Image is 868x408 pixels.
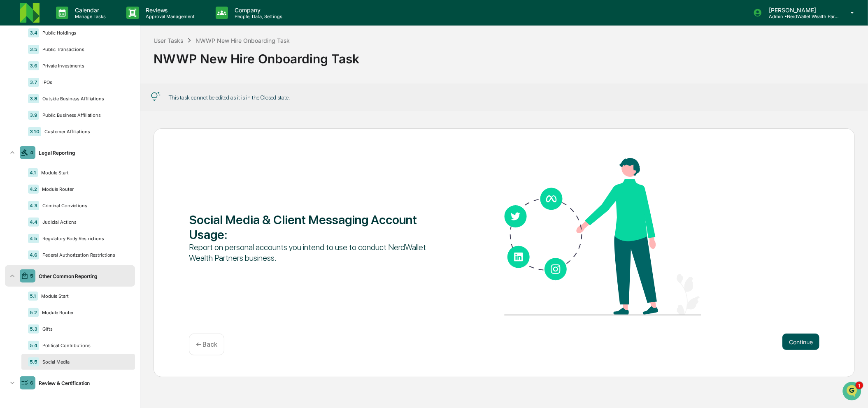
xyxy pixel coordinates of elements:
[28,234,39,243] div: 4.5
[28,250,39,260] div: 4.6
[39,343,128,348] div: Political Contributions
[73,112,90,119] span: [DATE]
[38,170,128,176] div: Module Start
[37,72,113,78] div: We're available if you need us!
[56,143,105,158] a: 🗄️Attestations
[20,3,40,23] img: logo
[28,201,39,210] div: 4.3
[16,113,23,119] img: 1746055101610-c473b297-6a78-478c-a979-82029cc54cd1
[28,78,39,87] div: 3.7
[30,150,33,155] div: 4
[35,273,132,279] div: Other Common Reporting
[28,292,38,301] div: 5.1
[28,127,41,136] div: 3.10
[39,186,128,192] div: Module Router
[39,236,128,241] div: Regulatory Body Restrictions
[8,163,15,169] div: 🔎
[28,341,39,350] div: 5.4
[8,104,21,118] img: Jack Rasmussen
[128,90,150,100] button: See all
[16,146,53,155] span: Preclearance
[68,112,71,119] span: •
[5,143,56,158] a: 🖐️Preclearance
[26,112,67,119] span: [PERSON_NAME]
[30,273,33,279] div: 5
[151,92,161,102] img: Tip
[28,185,39,194] div: 4.2
[35,150,132,156] div: Legal Reporting
[8,63,23,78] img: 1746055101610-c473b297-6a78-478c-a979-82029cc54cd1
[28,168,38,177] div: 4.1
[154,37,183,44] div: User Tasks
[39,112,128,118] div: Public Business Affiliations
[68,7,110,14] p: Calendar
[39,359,128,365] div: Social Media
[8,92,55,98] div: Past conversations
[28,111,39,120] div: 3.9
[68,14,110,19] p: Manage Tasks
[39,326,128,332] div: Gifts
[58,182,100,188] a: Powered byPylon
[28,28,39,37] div: 3.4
[28,357,39,366] div: 5.5
[37,63,135,72] div: Start new chat
[782,334,819,350] button: Continue
[82,182,100,188] span: Pylon
[154,45,855,66] div: NWWP New Hire Onboarding Task
[189,242,441,263] div: Report on personal accounts you intend to use to conduct NerdWallet Wealth Partners business.
[196,341,217,348] p: ← Back
[28,308,39,317] div: 5.2
[39,219,128,225] div: Judicial Actions
[28,45,39,54] div: 3.5
[39,252,128,258] div: Federal Authorization Restrictions
[28,325,39,334] div: 5.3
[762,7,839,14] p: [PERSON_NAME]
[228,7,286,14] p: Company
[8,147,15,154] div: 🖐️
[30,380,33,386] div: 6
[17,63,32,78] img: 8933085812038_c878075ebb4cc5468115_72.jpg
[16,162,52,170] span: Data Lookup
[228,14,286,19] p: People, Data, Settings
[169,94,290,101] div: This task cannot be edited as it is in the Closed state.
[39,310,128,315] div: Module Router
[28,61,39,70] div: 3.6
[842,381,864,403] iframe: Open customer support
[28,218,39,227] div: 4.4
[38,293,128,299] div: Module Start
[39,203,128,209] div: Criminal Convictions
[189,212,441,242] div: Social Media & Client Messaging Account Usage :
[39,46,128,52] div: Public Transactions
[28,94,39,103] div: 3.8
[762,14,839,19] p: Admin • NerdWallet Wealth Partners
[504,158,701,315] img: Social Media & Client Messaging Account Usage
[60,147,66,154] div: 🗄️
[41,129,128,134] div: Customer Affiliations
[5,159,55,174] a: 🔎Data Lookup
[8,18,150,31] p: How can we help?
[139,7,199,14] p: Reviews
[68,146,102,155] span: Attestations
[39,63,128,69] div: Private Investments
[139,14,199,19] p: Approval Management
[39,30,128,36] div: Public Holdings
[195,37,290,44] div: NWWP New Hire Onboarding Task
[39,96,128,102] div: Outside Business Affiliations
[140,66,150,76] button: Start new chat
[35,380,132,386] div: Review & Certification
[39,79,128,85] div: IPOs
